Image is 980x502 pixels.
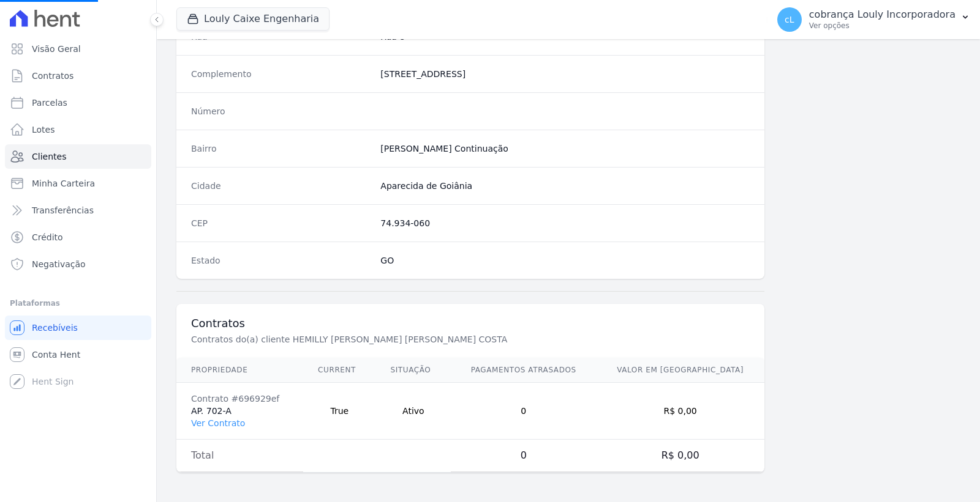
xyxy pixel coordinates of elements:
[191,180,371,192] dt: Cidade
[380,180,750,192] dd: Aparecida de Goiânia
[5,171,151,196] a: Minha Carteira
[32,150,66,163] span: Clientes
[191,217,371,229] dt: CEP
[451,358,596,383] th: Pagamentos Atrasados
[380,68,750,80] dd: [STREET_ADDRESS]
[380,217,750,229] dd: 74.934-060
[191,333,603,345] p: Contratos do(a) cliente HEMILLY [PERSON_NAME] [PERSON_NAME] COSTA
[191,418,245,428] a: Ver Contrato
[191,142,371,155] dt: Bairro
[5,342,151,367] a: Conta Hent
[5,198,151,223] a: Transferências
[5,90,151,115] a: Parcelas
[32,349,80,361] span: Conta Hent
[380,142,750,155] dd: [PERSON_NAME] Continuação
[5,316,151,340] a: Recebíveis
[785,15,794,24] span: cL
[191,316,750,331] h3: Contratos
[176,383,303,440] td: AP. 702-A
[5,144,151,169] a: Clientes
[5,225,151,249] a: Crédito
[380,254,750,267] dd: GO
[5,37,151,61] a: Visão Geral
[5,64,151,88] a: Contratos
[596,440,764,472] td: R$ 0,00
[32,177,95,190] span: Minha Carteira
[191,393,288,405] div: Contrato #696929ef
[376,358,451,383] th: Situação
[32,97,67,109] span: Parcelas
[5,252,151,276] a: Negativação
[32,322,78,334] span: Recebíveis
[809,21,956,31] p: Ver opções
[176,358,303,383] th: Propriedade
[191,254,371,267] dt: Estado
[451,440,596,472] td: 0
[596,383,764,440] td: R$ 0,00
[32,258,86,270] span: Negativação
[451,383,596,440] td: 0
[303,358,375,383] th: Current
[32,231,63,243] span: Crédito
[303,383,375,440] td: True
[32,43,81,55] span: Visão Geral
[191,105,371,117] dt: Número
[191,68,371,80] dt: Complemento
[32,70,73,82] span: Contratos
[176,440,303,472] td: Total
[376,383,451,440] td: Ativo
[5,117,151,142] a: Lotes
[767,2,980,37] button: cL cobrança Louly Incorporadora Ver opções
[32,204,94,216] span: Transferências
[10,296,146,311] div: Plataformas
[176,7,330,31] button: Louly Caixe Engenharia
[809,9,956,21] p: cobrança Louly Incorporadora
[596,358,764,383] th: Valor em [GEOGRAPHIC_DATA]
[32,124,55,136] span: Lotes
